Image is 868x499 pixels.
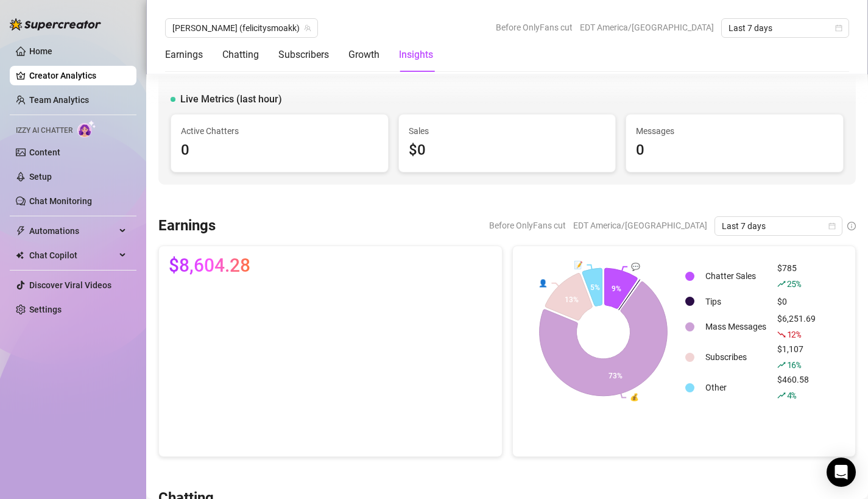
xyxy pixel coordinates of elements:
div: Earnings [165,48,203,62]
span: EDT America/[GEOGRAPHIC_DATA] [573,216,707,235]
div: Chatting [222,48,259,62]
td: Other [700,373,771,402]
span: team [304,24,311,32]
span: 25 % [787,278,801,289]
span: 12 % [787,328,801,340]
a: Home [29,46,52,56]
img: logo-BBDzfeDw.svg [10,18,101,30]
h3: Earnings [158,216,216,236]
span: Felicity (felicitysmoakk) [172,19,311,37]
td: Subscribes [700,342,771,372]
div: 0 [181,139,378,162]
span: Izzy AI Chatter [16,125,72,136]
text: 👤 [538,278,548,287]
a: Team Analytics [29,95,89,105]
div: $460.58 [777,373,816,402]
div: $1,107 [777,342,816,372]
text: 💬 [631,262,640,271]
a: Content [29,147,60,157]
span: calendar [835,24,842,32]
span: EDT America/[GEOGRAPHIC_DATA] [580,18,714,37]
a: Creator Analytics [29,66,127,85]
span: calendar [828,222,836,230]
span: thunderbolt [16,226,26,236]
div: 0 [636,139,833,162]
a: Setup [29,172,52,182]
td: Mass Messages [700,312,771,341]
a: Discover Viral Videos [29,280,111,290]
div: Growth [348,48,379,62]
div: $6,251.69 [777,312,816,341]
div: Open Intercom Messenger [827,458,856,487]
span: rise [777,361,786,369]
text: 📝 [574,260,583,269]
span: 4 % [787,389,796,401]
div: $0 [777,295,816,308]
span: Before OnlyFans cut [489,216,566,235]
span: Before OnlyFans cut [496,18,573,37]
a: Chat Monitoring [29,196,92,206]
div: $0 [409,139,606,162]
span: fall [777,330,786,339]
td: Chatter Sales [700,261,771,291]
text: 💰 [630,392,639,402]
span: 16 % [787,359,801,370]
span: Messages [636,124,833,138]
div: Insights [399,48,433,62]
span: Active Chatters [181,124,378,138]
span: Last 7 days [729,19,842,37]
span: Last 7 days [722,217,835,235]
div: Subscribers [278,48,329,62]
span: $8,604.28 [169,256,250,275]
img: Chat Copilot [16,251,24,260]
a: Settings [29,305,62,314]
span: Chat Copilot [29,246,116,265]
span: Live Metrics (last hour) [180,92,282,107]
img: AI Chatter [77,120,96,138]
td: Tips [700,292,771,311]
span: info-circle [847,222,856,230]
span: Sales [409,124,606,138]
div: $785 [777,261,816,291]
span: rise [777,391,786,400]
span: Automations [29,221,116,241]
span: rise [777,280,786,288]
